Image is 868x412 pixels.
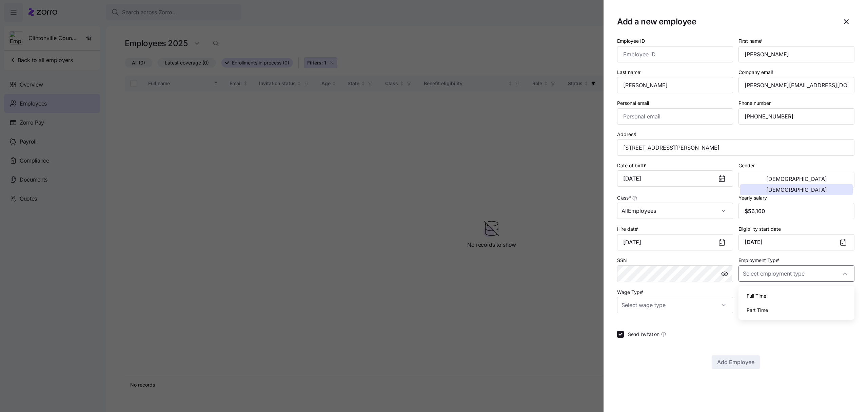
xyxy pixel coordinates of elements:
span: Class * [617,194,631,201]
label: SSN [617,257,627,264]
label: Gender [738,162,755,169]
input: MM/DD/YYYY [617,170,733,187]
input: Address [617,139,854,156]
label: Last name [617,69,643,76]
input: Employee ID [617,46,733,62]
input: Select wage type [617,297,733,313]
label: Employee ID [617,37,645,45]
label: First name [738,37,764,45]
span: Full Time [747,292,766,300]
h1: Add a new employee [617,16,696,27]
input: Company email [738,77,854,93]
label: Company email [738,69,775,76]
input: Yearly salary [738,203,854,219]
label: Eligibility start date [738,225,781,233]
span: Part Time [747,306,768,314]
input: Last name [617,77,733,93]
input: Select employment type [738,265,854,282]
input: MM/DD/YYYY [617,234,733,250]
label: Employment Type [738,257,781,264]
span: Send invitation [628,331,659,338]
button: Add Employee [712,355,760,369]
label: Date of birth [617,162,647,169]
label: Address [617,131,638,138]
input: Personal email [617,108,733,125]
label: Personal email [617,99,649,107]
input: Class [617,203,733,219]
input: First name [738,46,854,62]
label: Hire date [617,225,640,233]
label: Phone number [738,99,771,107]
label: Yearly salary [738,194,767,202]
span: Add Employee [717,358,754,366]
input: Phone number [738,108,854,125]
span: [DEMOGRAPHIC_DATA] [766,187,827,192]
button: [DATE] [738,234,854,250]
span: [DEMOGRAPHIC_DATA] [766,176,827,182]
label: Wage Type [617,288,645,296]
